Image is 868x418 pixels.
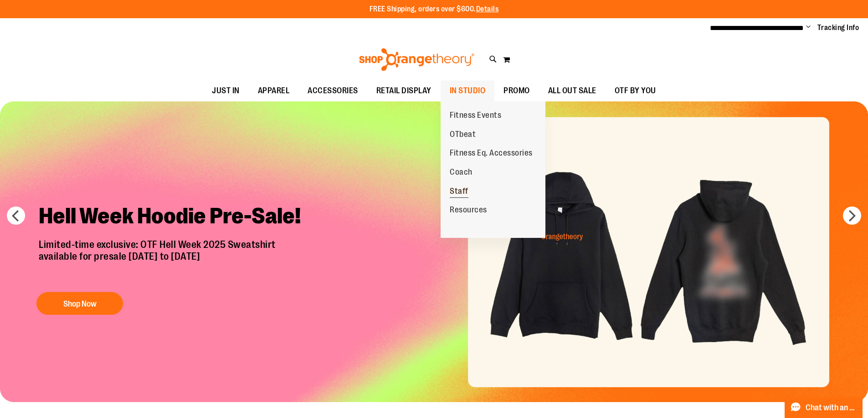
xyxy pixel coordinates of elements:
[7,206,25,225] button: prev
[548,81,596,101] span: ALL OUT SALE
[817,23,859,33] a: Tracking Info
[503,81,530,101] span: PROMO
[32,196,317,239] h2: Hell Week Hoodie Pre-Sale!
[376,81,431,101] span: RETAIL DISPLAY
[308,81,358,101] span: ACCESSORIES
[450,205,487,217] span: Resources
[450,130,476,141] span: OTbeat
[370,4,499,15] p: FREE Shipping, orders over $600.
[32,239,317,283] p: Limited-time exclusive: OTF Hell Week 2025 Sweatshirt available for presale [DATE] to [DATE]
[450,167,473,179] span: Coach
[806,403,857,412] span: Chat with an Expert
[450,186,468,198] span: Staff
[450,81,486,101] span: IN STUDIO
[450,111,501,122] span: Fitness Events
[785,397,863,418] button: Chat with an Expert
[32,196,317,320] a: Hell Week Hoodie Pre-Sale! Limited-time exclusive: OTF Hell Week 2025 Sweatshirtavailable for pre...
[476,5,499,13] a: Details
[843,206,861,225] button: next
[806,23,811,32] button: Account menu
[258,81,290,101] span: APPAREL
[212,81,240,101] span: JUST IN
[36,292,123,315] button: Shop Now
[358,48,476,71] img: Shop Orangetheory
[450,148,533,160] span: Fitness Eq. Accessories
[615,81,656,101] span: OTF BY YOU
